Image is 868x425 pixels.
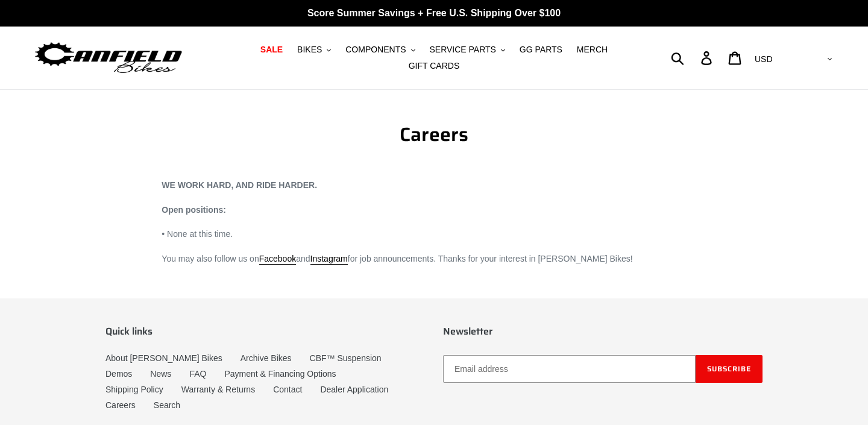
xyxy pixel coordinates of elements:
[707,363,751,374] span: Subscribe
[181,385,255,394] a: Warranty & Returns
[260,45,283,55] span: SALE
[514,42,568,58] a: GG PARTS
[154,400,180,410] a: Search
[105,353,222,363] a: About [PERSON_NAME] Bikes
[443,326,763,337] p: Newsletter
[162,205,226,215] strong: Open positions:
[259,254,296,265] a: Facebook
[320,385,388,394] a: Dealer Application
[162,180,317,190] strong: WE WORK HARD, AND RIDE HARDER.
[224,369,336,379] a: Payment & Financing Options
[241,353,292,363] a: Archive Bikes
[297,45,322,55] span: BIKES
[105,385,163,394] a: Shipping Policy
[310,254,348,265] a: Instagram
[678,45,708,71] input: Search
[520,45,562,55] span: GG PARTS
[443,355,696,383] input: Email address
[162,253,706,265] p: You may also follow us on and for job announcements. Thanks for your interest in [PERSON_NAME] Bi...
[423,42,511,58] button: SERVICE PARTS
[105,326,425,337] p: Quick links
[571,42,614,58] a: MERCH
[254,42,289,58] a: SALE
[105,369,132,379] a: Demos
[162,228,706,241] p: • None at this time.
[577,45,608,55] span: MERCH
[429,45,495,55] span: SERVICE PARTS
[291,42,337,58] button: BIKES
[339,42,421,58] button: COMPONENTS
[696,355,763,383] button: Subscribe
[33,39,184,77] img: Canfield Bikes
[345,45,406,55] span: COMPONENTS
[150,369,171,379] a: News
[310,353,382,363] a: CBF™ Suspension
[162,123,706,146] h1: Careers
[403,58,466,74] a: GIFT CARDS
[409,61,460,71] span: GIFT CARDS
[105,400,136,410] a: Careers
[189,369,206,379] a: FAQ
[273,385,302,394] a: Contact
